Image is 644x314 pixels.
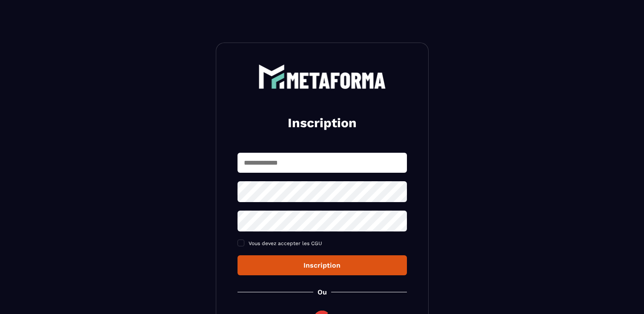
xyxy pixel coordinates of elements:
[258,64,386,89] img: logo
[249,240,322,246] span: Vous devez accepter les CGU
[318,288,327,296] p: Ou
[238,255,407,275] button: Inscription
[244,261,400,269] div: Inscription
[238,64,407,89] a: logo
[248,114,397,131] h2: Inscription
